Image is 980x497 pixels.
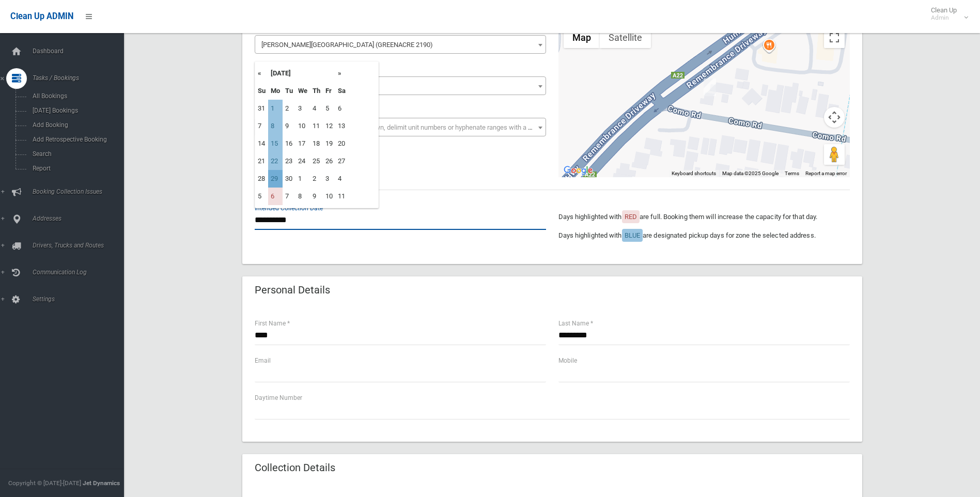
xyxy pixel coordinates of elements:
th: Fr [323,82,335,100]
td: 9 [310,188,323,205]
td: 11 [335,188,348,205]
td: 18 [310,135,323,152]
td: 11 [310,117,323,135]
td: 10 [323,188,335,205]
div: 103 Hume Highway, GREENACRE NSW 2190 [704,79,716,96]
span: Hume Highway (GREENACRE 2190) [255,35,546,54]
span: Map data ©2025 Google [722,170,779,176]
span: Add Retrospective Booking [29,136,123,143]
span: Tasks / Bookings [29,74,132,82]
p: Days highlighted with are full. Booking them will increase the capacity for that day. [558,211,850,223]
td: 12 [323,117,335,135]
a: Report a map error [805,170,847,176]
span: Clean Up [926,6,967,22]
button: Drag Pegman onto the map to open Street View [824,144,845,165]
span: All Bookings [29,92,123,100]
td: 23 [283,152,295,170]
span: 103 [257,79,543,94]
td: 30 [283,170,295,188]
button: Keyboard shortcuts [672,170,716,177]
strong: Jet Dynamics [83,479,120,487]
th: Th [310,82,323,100]
td: 27 [335,152,348,170]
td: 21 [255,152,268,170]
td: 28 [255,170,268,188]
td: 3 [295,100,310,117]
span: Addresses [29,215,132,222]
td: 2 [283,100,295,117]
a: Open this area in Google Maps (opens a new window) [561,164,595,177]
td: 6 [268,188,283,205]
td: 31 [255,100,268,117]
td: 16 [283,135,295,152]
td: 26 [323,152,335,170]
td: 2 [310,170,323,188]
button: Map camera controls [824,107,845,128]
td: 8 [268,117,283,135]
img: Google [561,164,595,177]
header: Personal Details [242,280,343,300]
span: Settings [29,296,132,303]
span: Clean Up ADMIN [10,11,73,21]
td: 4 [310,100,323,117]
td: 1 [295,170,310,188]
span: 103 [255,76,546,95]
th: Tu [283,82,295,100]
td: 29 [268,170,283,188]
th: » [335,65,348,82]
td: 4 [335,170,348,188]
span: Drivers, Trucks and Routes [29,242,132,249]
td: 1 [268,100,283,117]
span: Select the unit number from the dropdown, delimit unit numbers or hyphenate ranges with a comma [261,123,550,131]
span: Dashboard [29,48,132,55]
td: 9 [283,117,295,135]
span: Booking Collection Issues [29,188,132,195]
th: Sa [335,82,348,100]
td: 7 [255,117,268,135]
td: 3 [323,170,335,188]
span: BLUE [625,231,640,239]
td: 17 [295,135,310,152]
button: Show street map [564,27,600,48]
span: Search [29,150,123,158]
span: Communication Log [29,269,132,276]
span: [DATE] Bookings [29,107,123,114]
td: 15 [268,135,283,152]
span: RED [625,213,637,221]
td: 6 [335,100,348,117]
th: Mo [268,82,283,100]
td: 5 [255,188,268,205]
span: Hume Highway (GREENACRE 2190) [257,38,543,52]
td: 14 [255,135,268,152]
th: « [255,65,268,82]
td: 19 [323,135,335,152]
td: 10 [295,117,310,135]
td: 20 [335,135,348,152]
header: Collection Details [242,458,348,478]
a: Terms [785,170,799,176]
p: Days highlighted with are designated pickup days for zone the selected address. [558,229,850,242]
th: We [295,82,310,100]
span: Add Booking [29,121,123,129]
td: 13 [335,117,348,135]
td: 22 [268,152,283,170]
small: Admin [931,14,957,22]
span: Copyright © [DATE]-[DATE] [8,479,81,487]
span: Report [29,165,123,172]
td: 7 [283,188,295,205]
td: 8 [295,188,310,205]
th: Su [255,82,268,100]
th: [DATE] [268,65,335,82]
button: Toggle fullscreen view [824,27,845,48]
button: Show satellite imagery [600,27,651,48]
td: 5 [323,100,335,117]
td: 24 [295,152,310,170]
td: 25 [310,152,323,170]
